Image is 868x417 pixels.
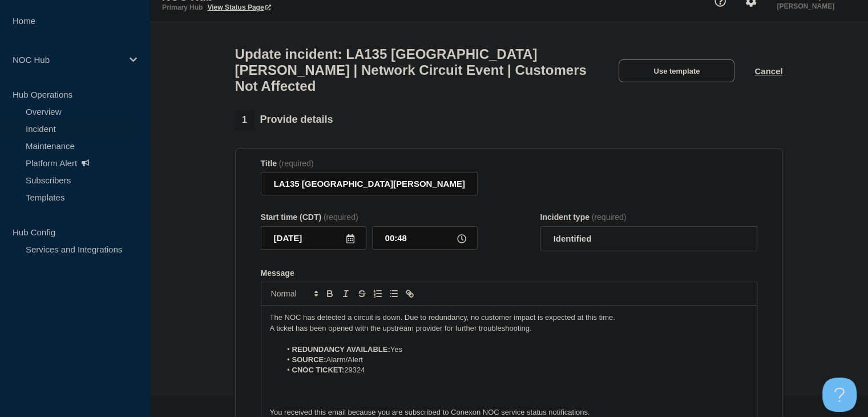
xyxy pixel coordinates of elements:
[207,3,271,11] a: View Status Page
[292,345,390,354] strong: REDUNDANCY AVAILABLE:
[261,268,757,278] div: Message
[261,172,478,195] input: Title
[235,110,333,130] div: Provide details
[261,226,366,250] input: YYYY-MM-DD
[281,344,748,355] li: Yes
[324,212,358,222] span: (required)
[774,2,855,10] p: [PERSON_NAME]
[270,323,748,334] p: A ticket has been opened with the upstream provider for further troubleshooting.
[162,3,203,11] p: Primary Hub
[235,46,599,94] h1: Update incident: LA135 [GEOGRAPHIC_DATA][PERSON_NAME] | Network Circuit Event | Customers Not Aff...
[754,66,782,76] button: Cancel
[592,212,627,222] span: (required)
[322,287,338,300] button: Toggle bold text
[270,312,748,323] p: The NOC has detected a circuit is down. Due to redundancy, no customer impact is expected at this...
[279,159,314,168] span: (required)
[266,287,322,300] span: Font size
[281,355,748,365] li: Alarm/Alert
[822,378,857,412] iframe: Help Scout Beacon - Open
[235,110,255,130] span: 1
[261,212,478,222] div: Start time (CDT)
[261,159,478,168] div: Title
[540,212,757,222] div: Incident type
[292,355,326,364] strong: SOURCE:
[402,287,418,300] button: Toggle link
[386,287,402,300] button: Toggle bulleted list
[13,55,122,65] p: NOC Hub
[281,365,748,375] li: 29324
[540,226,757,251] select: Incident type
[370,287,386,300] button: Toggle ordered list
[354,287,370,300] button: Toggle strikethrough text
[292,366,345,374] strong: CNOC TICKET:
[338,287,354,300] button: Toggle italic text
[372,226,478,250] input: HH:MM
[619,59,734,82] button: Use template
